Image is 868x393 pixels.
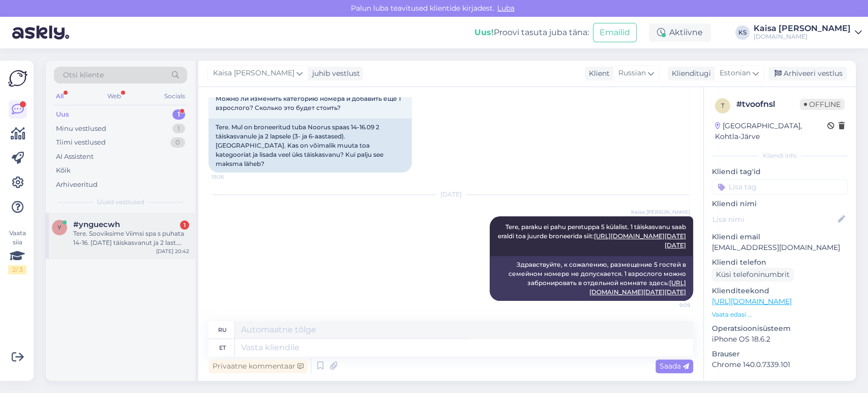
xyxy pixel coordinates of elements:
[660,361,689,371] span: Saada
[474,26,589,39] div: Proovi tasuta juba täna:
[712,232,848,242] p: Kliendi email
[56,109,69,120] div: Uus
[593,23,637,42] button: Emailid
[494,4,518,13] span: Luba
[712,257,848,268] p: Kliendi telefon
[618,68,646,79] span: Russian
[97,198,144,207] span: Uued vestlused
[754,24,862,41] a: Kaisa [PERSON_NAME][DOMAIN_NAME]
[712,297,792,306] a: [URL][DOMAIN_NAME]
[735,25,750,40] div: KS
[57,223,62,231] span: y
[8,69,27,88] img: Askly Logo
[800,99,845,110] span: Offline
[498,223,687,249] span: Tere, paraku ei pahu peretuppa 5 külalist. 1 täiskasvanu saab eraldi toa juurde broneerida siit:
[712,286,848,296] p: Klienditeekond
[652,301,690,309] span: 9:09
[56,124,106,134] div: Minu vestlused
[715,121,827,142] div: [GEOGRAPHIC_DATA], Kohtla-Järve
[712,151,848,160] div: Kliendi info
[219,339,226,356] div: et
[712,214,836,225] input: Lisa nimi
[162,90,187,103] div: Socials
[712,334,848,345] p: iPhone OS 18.6.2
[712,310,848,319] p: Vaata edasi ...
[712,268,794,282] div: Küsi telefoninumbrit
[180,220,189,230] div: 1
[208,190,693,199] div: [DATE]
[56,152,94,162] div: AI Assistent
[712,323,848,334] p: Operatsioonisüsteem
[172,124,185,134] div: 1
[308,68,360,79] div: juhib vestlust
[56,180,98,190] div: Arhiveeritud
[712,359,848,370] p: Chrome 140.0.7339.101
[668,68,711,79] div: Klienditugi
[156,247,189,255] div: [DATE] 20:42
[54,90,66,103] div: All
[105,90,123,103] div: Web
[218,321,227,339] div: ru
[754,24,851,33] div: Kaisa [PERSON_NAME]
[768,67,847,80] div: Arhiveeri vestlus
[73,229,189,247] div: Tere. Sooviksime Viimsi spa s puhata 14-16. [DATE] täiskasvanut ja 2 last. Kahjuks ei luba bronee...
[170,137,185,148] div: 0
[736,98,800,110] div: # tvoofnsl
[8,229,26,274] div: Vaata siia
[208,359,308,373] div: Privaatne kommentaar
[721,102,725,109] span: t
[712,199,848,209] p: Kliendi nimi
[490,256,693,301] div: Здравствуйте, к сожалению, размещение 5 гостей в семейном номере не допускается. 1 взрослого можн...
[56,137,106,148] div: Tiimi vestlused
[208,119,412,173] div: Tere. Mul on broneeritud tuba Noorus spaas 14-16.09 2 täiskasvanule ja 2 lapsele (3- ja 6-aastase...
[720,68,751,79] span: Estonian
[212,173,250,181] span: 19:26
[631,208,690,216] span: Kaisa [PERSON_NAME]
[172,109,185,120] div: 1
[8,265,26,274] div: 2 / 3
[73,220,120,229] span: #ynguecwh
[712,166,848,177] p: Kliendi tag'id
[474,27,494,37] b: Uus!
[63,70,104,80] span: Otsi kliente
[712,242,848,253] p: [EMAIL_ADDRESS][DOMAIN_NAME]
[712,380,848,389] div: [PERSON_NAME]
[754,33,851,41] div: [DOMAIN_NAME]
[649,23,711,42] div: Aktiivne
[56,165,71,176] div: Kõik
[594,232,686,249] a: [URL][DOMAIN_NAME][DATE][DATE]
[712,179,848,194] input: Lisa tag
[585,68,610,79] div: Klient
[213,68,294,79] span: Kaisa [PERSON_NAME]
[712,349,848,359] p: Brauser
